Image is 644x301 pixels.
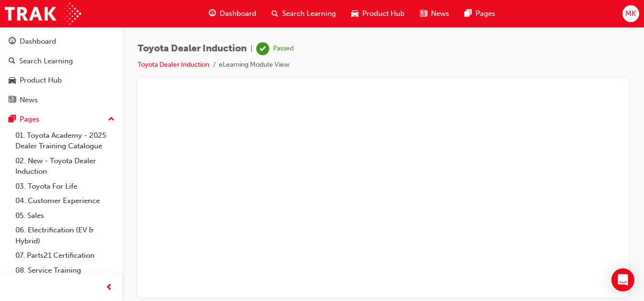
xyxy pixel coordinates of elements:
[622,5,639,22] button: MK
[9,96,16,105] span: news-icon
[4,33,119,50] a: Dashboard
[20,114,39,125] div: Pages
[420,8,427,20] span: news-icon
[250,43,252,54] span: |
[12,223,119,248] a: 06. Electrification (EV & Hybrid)
[20,75,62,86] div: Product Hub
[273,44,294,53] div: Passed
[9,115,16,124] span: pages-icon
[220,8,256,19] span: Dashboard
[209,8,216,20] span: guage-icon
[20,36,56,47] div: Dashboard
[12,179,119,194] a: 03. Toyota For Life
[431,8,449,19] span: News
[9,37,16,46] span: guage-icon
[12,154,119,179] a: 02. New - Toyota Dealer Induction
[4,31,119,110] button: DashboardSearch LearningProduct HubNews
[5,3,81,24] img: Trak
[4,72,119,89] a: Product Hub
[412,4,457,24] a: news-iconNews
[264,4,344,24] a: search-iconSearch Learning
[19,56,73,67] div: Search Learning
[465,8,472,20] span: pages-icon
[12,263,119,278] a: 08. Service Training
[4,110,119,128] button: Pages
[9,76,16,85] span: car-icon
[138,43,247,54] span: Toyota Dealer Induction
[106,282,113,294] span: prev-icon
[138,60,209,69] a: Toyota Dealer Induction
[4,52,119,70] a: Search Learning
[12,128,119,154] a: 01. Toyota Academy - 2025 Dealer Training Catalogue
[344,4,412,24] a: car-iconProduct Hub
[4,91,119,109] a: News
[282,8,336,19] span: Search Learning
[625,8,636,19] span: MK
[457,4,503,24] a: pages-iconPages
[476,8,495,19] span: Pages
[12,248,119,263] a: 07. Parts21 Certification
[20,95,38,106] div: News
[12,208,119,223] a: 05. Sales
[351,8,358,20] span: car-icon
[12,193,119,208] a: 04. Customer Experience
[362,8,405,19] span: Product Hub
[611,268,634,291] div: Open Intercom Messenger
[108,113,115,126] span: up-icon
[219,60,289,71] li: eLearning Module View
[9,57,15,66] span: search-icon
[256,42,269,55] span: learningRecordVerb_PASS-icon
[272,8,278,20] span: search-icon
[201,4,264,24] a: guage-iconDashboard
